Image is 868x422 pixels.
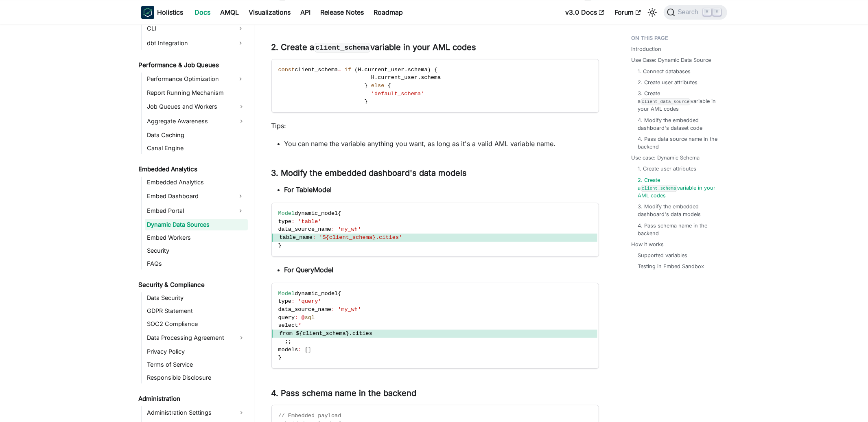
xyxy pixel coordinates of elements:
[313,234,316,241] span: :
[319,234,402,241] span: '${client_schema}.cities'
[136,279,248,291] a: Security & Compliance
[338,226,361,232] span: 'my_wh'
[291,219,295,225] span: :
[638,79,698,86] a: 2. Create user attributes
[421,74,441,81] span: schema
[145,37,233,50] a: dbt Integration
[331,226,335,232] span: :
[233,22,248,35] button: Expand sidebar category 'CLI'
[141,6,184,19] a: HolisticsHolistics
[298,298,321,304] span: 'query'
[271,388,599,398] h3: 4. Pass schema name in the backend
[638,116,719,132] a: 4. Modify the embedded dashboard's dataset code
[641,98,691,105] code: client_data_source
[371,74,374,81] span: H
[302,315,305,321] span: @
[365,98,368,105] span: }
[371,91,424,97] span: 'default_schema'
[638,251,688,259] a: Supported variables
[216,6,244,19] a: AMQL
[145,72,233,85] a: Performance Optimization
[233,37,248,50] button: Expand sidebar category 'dbt Integration'
[418,74,421,81] span: .
[632,241,664,248] a: How it works
[713,8,721,15] kbd: K
[278,226,332,232] span: data_source_name
[305,347,308,353] span: [
[278,219,292,225] span: type
[428,67,431,73] span: )
[145,372,248,383] a: Responsible Disclosure
[278,291,295,297] span: Model
[278,354,282,361] span: }
[646,6,659,19] button: Switch between dark and light mode (currently light mode)
[404,67,408,73] span: .
[145,115,248,128] a: Aggregate Awareness
[675,9,703,16] span: Search
[703,8,711,15] kbd: ⌘
[638,90,719,113] a: 3. Create aclient_data_sourcevariable in your AML codes
[288,339,291,345] span: ;
[278,306,332,313] span: data_source_name
[308,347,311,353] span: ]
[358,67,361,73] span: H
[365,83,368,89] span: }
[278,315,295,321] span: query
[145,22,233,35] a: CLI
[345,67,351,73] span: if
[145,318,248,330] a: SOC2 Compliance
[145,177,248,188] a: Embedded Analytics
[190,6,216,19] a: Docs
[136,59,248,71] a: Performance & Job Queues
[638,68,691,75] a: 1. Connect databases
[371,83,385,89] span: else
[233,72,248,85] button: Expand sidebar category 'Performance Optimization'
[638,176,719,200] a: 2. Create aclient_schemavariable in your AML codes
[278,243,282,249] span: }
[295,315,298,321] span: :
[296,6,316,19] a: API
[157,7,184,17] b: Holistics
[271,42,599,52] h3: 2. Create a variable in your AML codes
[295,67,338,73] span: client_schema
[638,165,697,173] a: 1. Create user attributes
[145,305,248,317] a: GDPR Statement
[434,67,437,73] span: {
[233,204,248,217] button: Expand sidebar category 'Embed Portal'
[664,5,727,20] button: Search (Command+K)
[280,330,300,337] span: from $
[298,219,321,225] span: 'table'
[346,330,349,337] span: }
[338,210,341,216] span: {
[136,164,248,175] a: Embedded Analytics
[561,6,610,19] a: v3.0 Docs
[285,339,288,345] span: ;
[145,142,248,154] a: Canal Engine
[145,204,233,217] a: Embed Portal
[145,258,248,269] a: FAQs
[278,413,341,419] span: // Embedded payload
[369,6,408,19] a: Roadmap
[145,232,248,243] a: Embed Workers
[244,6,296,19] a: Visualizations
[299,330,302,337] span: {
[291,298,295,304] span: :
[365,67,404,73] span: current_user
[145,359,248,370] a: Terms of Service
[145,100,248,113] a: Job Queues and Workers
[271,168,599,178] h3: 3. Modify the embedded dashboard's data models
[641,185,678,192] code: client_schema
[145,292,248,304] a: Data Security
[145,331,248,344] a: Data Processing Agreement
[271,121,599,131] p: Tips:
[632,45,662,53] a: Introduction
[610,6,646,19] a: Forum
[338,291,341,297] span: {
[278,210,295,216] span: Model
[638,222,719,237] a: 4. Pass schema name in the backend
[315,43,371,52] code: client_schema
[233,190,248,203] button: Expand sidebar category 'Embed Dashboard'
[145,346,248,357] a: Privacy Policy
[388,83,391,89] span: {
[145,245,248,256] a: Security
